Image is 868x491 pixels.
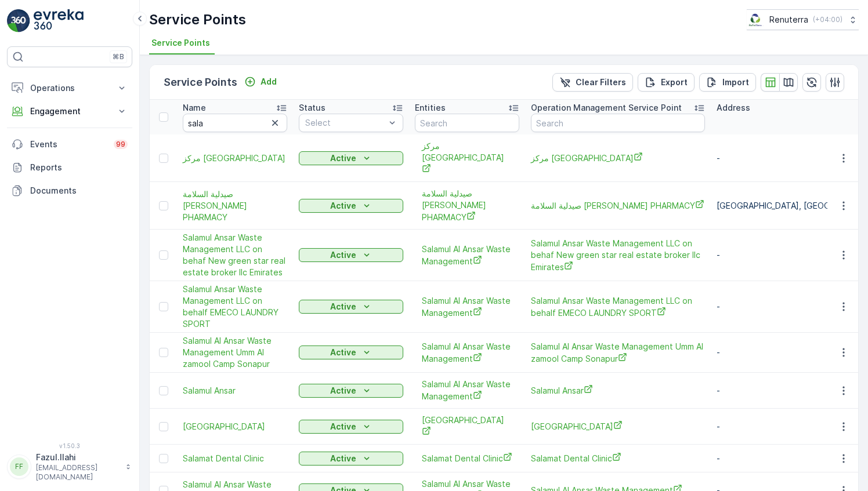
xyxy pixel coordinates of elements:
[240,75,281,89] button: Add
[330,152,356,164] p: Active
[531,114,705,132] input: Search
[531,102,682,114] p: Operation Management Service Point
[699,73,756,92] button: Import
[183,152,287,164] span: مركز [GEOGRAPHIC_DATA]
[531,295,705,319] a: Salamul Ansar Waste Management LLC on behalf EMECO LAUNDRY SPORT
[531,199,705,212] a: صيدلية السلامة AL SALAMA PHARMACY
[30,106,109,117] p: Engagement
[531,341,705,365] a: Salamul Al Ansar Waste Management Umm Al zamool Camp Sonapur
[422,188,512,223] a: صيدلية السلامة AL SALAMA PHARMACY
[531,452,705,464] span: Salamat Dental Clinic
[183,335,287,370] a: Salamul Al Ansar Waste Management Umm Al zamool Camp Sonapur
[422,452,512,464] a: Salamat Dental Clinic
[299,248,403,262] button: Active
[299,345,403,359] button: Active
[330,421,356,432] p: Active
[159,422,168,431] div: Toggle Row Selected
[159,250,168,260] div: Toggle Row Selected
[30,185,128,197] p: Documents
[661,77,688,88] p: Export
[183,283,287,330] a: Salamul Ansar Waste Management LLC on behalf EMECO LAUNDRY SPORT
[30,139,107,150] p: Events
[149,10,246,29] p: Service Points
[552,73,633,92] button: Clear Filters
[531,199,705,212] span: صيدلية السلامة [PERSON_NAME] PHARMACY
[330,301,356,312] p: Active
[159,302,168,311] div: Toggle Row Selected
[531,152,705,164] span: مركز [GEOGRAPHIC_DATA]
[422,140,512,176] span: مركز [GEOGRAPHIC_DATA]
[7,156,132,179] a: Reports
[183,453,287,464] span: Salamat Dental Clinic
[299,420,403,434] button: Active
[422,140,512,176] a: مركز سلامة الطبي Salama Medical Center
[36,452,120,463] p: Fazul.Ilahi
[113,52,124,61] p: ⌘B
[330,453,356,464] p: Active
[415,114,519,132] input: Search
[531,152,705,164] a: مركز سلامة الطبي Salama Medical Center
[159,154,168,163] div: Toggle Row Selected
[305,117,385,129] p: Select
[36,463,120,482] p: [EMAIL_ADDRESS][DOMAIN_NAME]
[7,452,132,482] button: FFFazul.Ilahi[EMAIL_ADDRESS][DOMAIN_NAME]
[638,73,695,92] button: Export
[330,249,356,261] p: Active
[183,188,287,223] span: صيدلية السلامة [PERSON_NAME] PHARMACY
[183,188,287,223] a: صيدلية السلامة AL SALAMA PHARMACY
[422,379,512,402] a: Salamul Al Ansar Waste Management
[422,243,512,267] a: Salamul Al Ansar Waste Management
[422,414,512,438] a: Al Salam Medical Center
[30,82,109,94] p: Operations
[7,9,30,32] img: logo
[183,385,287,397] a: Salamul Ansar
[747,9,859,30] button: Renuterra(+04:00)
[769,14,808,26] p: Renuterra
[34,9,84,32] img: logo_light-DOdMpM7g.png
[299,102,325,114] p: Status
[722,77,749,88] p: Import
[183,421,287,432] span: [GEOGRAPHIC_DATA]
[10,457,28,476] div: FF
[299,384,403,398] button: Active
[576,77,626,88] p: Clear Filters
[183,232,287,278] a: Salamul Ansar Waste Management LLC on behaf New green star real estate broker llc Emirates
[299,452,403,465] button: Active
[159,454,168,463] div: Toggle Row Selected
[330,200,356,212] p: Active
[422,295,512,319] a: Salamul Al Ansar Waste Management
[415,102,446,114] p: Entities
[299,199,403,213] button: Active
[422,414,512,438] span: [GEOGRAPHIC_DATA]
[7,77,132,100] button: Operations
[183,114,287,132] input: Search
[116,140,125,149] p: 99
[183,421,287,432] a: Al Salam Medical Center
[183,152,287,164] a: مركز سلامة الطبي Salama Medical Center
[159,201,168,210] div: Toggle Row Selected
[531,420,705,432] span: [GEOGRAPHIC_DATA]
[30,162,128,173] p: Reports
[422,188,512,223] span: صيدلية السلامة [PERSON_NAME] PHARMACY
[531,238,705,273] a: Salamul Ansar Waste Management LLC on behaf New green star real estate broker llc Emirates
[299,151,403,165] button: Active
[531,384,705,397] a: Salamul Ansar
[7,100,132,123] button: Engagement
[7,133,132,156] a: Events99
[164,74,237,90] p: Service Points
[299,300,403,314] button: Active
[261,76,277,88] p: Add
[159,348,168,357] div: Toggle Row Selected
[151,37,210,49] span: Service Points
